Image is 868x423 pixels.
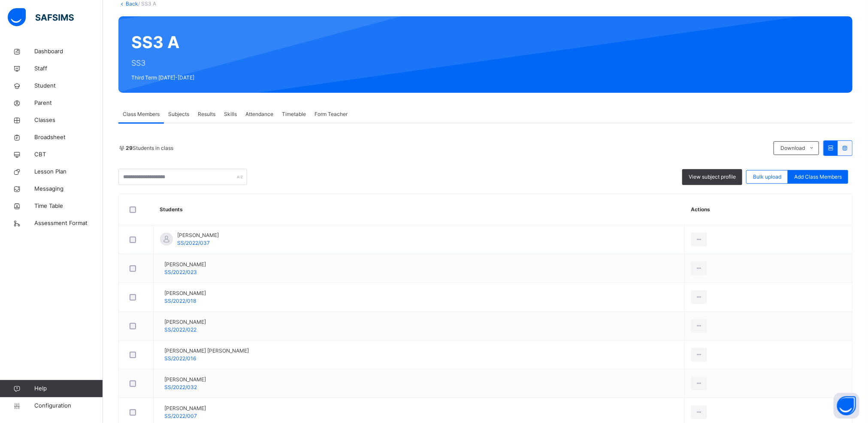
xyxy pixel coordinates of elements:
span: Broadsheet [34,133,103,142]
span: Add Class Members [794,173,842,181]
span: Messaging [34,185,103,193]
span: [PERSON_NAME] [164,318,206,326]
span: SS/2022/023 [164,269,197,275]
th: Actions [685,194,852,225]
span: Bulk upload [753,173,781,181]
span: Configuration [34,402,103,410]
span: SS/2022/007 [164,413,197,419]
span: Attendance [245,110,273,118]
span: Parent [34,99,103,107]
span: Student [34,82,103,90]
span: [PERSON_NAME] [164,405,206,412]
span: Form Teacher [315,110,348,118]
span: SS/2022/016 [164,355,196,362]
button: Open asap [834,393,859,419]
span: Class Members [123,110,160,118]
span: Timetable [282,110,306,118]
span: SS/2022/022 [164,326,197,333]
span: Students in class [126,144,173,152]
a: Back [126,0,138,7]
span: [PERSON_NAME] [164,289,206,297]
span: Subjects [168,110,189,118]
span: SS/2022/037 [177,240,210,246]
span: [PERSON_NAME] [PERSON_NAME] [164,347,249,355]
span: / SS3 A [138,0,156,7]
span: Time Table [34,202,103,210]
span: [PERSON_NAME] [164,261,206,268]
span: [PERSON_NAME] [164,376,206,383]
span: Skills [224,110,237,118]
span: View subject profile [689,173,736,181]
span: Staff [34,64,103,73]
span: Help [34,384,103,393]
span: Download [780,144,805,152]
span: Dashboard [34,47,103,56]
span: Results [198,110,215,118]
th: Students [154,194,685,225]
span: Classes [34,116,103,125]
span: Lesson Plan [34,167,103,176]
span: Assessment Format [34,219,103,228]
b: 29 [126,145,133,151]
span: SS/2022/032 [164,384,197,390]
span: CBT [34,150,103,159]
img: safsims [8,8,74,26]
span: [PERSON_NAME] [177,231,219,239]
span: SS/2022/018 [164,298,196,304]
